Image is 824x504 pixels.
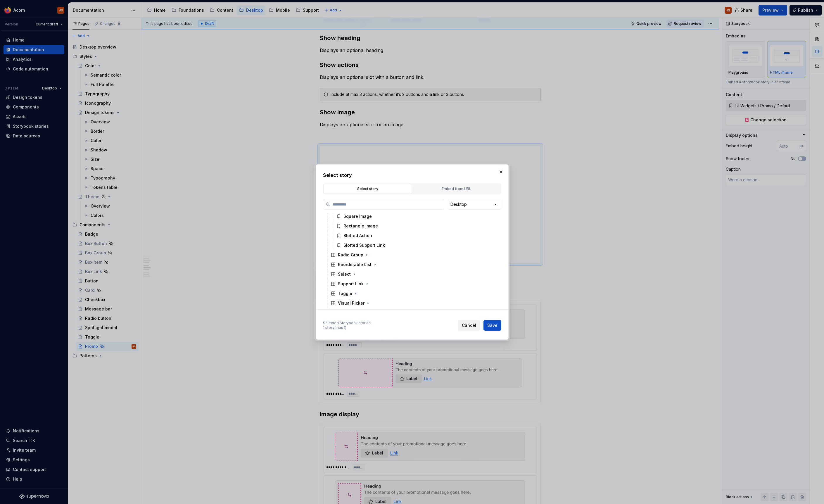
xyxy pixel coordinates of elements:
[343,223,378,229] div: Rectangle Image
[462,322,476,328] span: Cancel
[343,233,372,239] div: Slotted Action
[343,213,372,219] div: Square Image
[323,325,371,330] div: 1 story (max 1)
[458,320,480,331] button: Cancel
[323,321,371,325] div: Selected Storybook stories
[338,252,363,258] div: Radio Group
[487,322,497,328] span: Save
[326,186,410,192] div: Select story
[414,186,499,192] div: Embed from URL
[483,320,501,331] button: Save
[323,172,501,179] h2: Select story
[338,291,352,296] div: Toggle
[338,262,372,267] div: Reorderable List
[338,271,351,277] div: Select
[343,242,385,248] div: Slotted Support Link
[338,300,365,306] div: Visual Picker
[338,281,364,287] div: Support Link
